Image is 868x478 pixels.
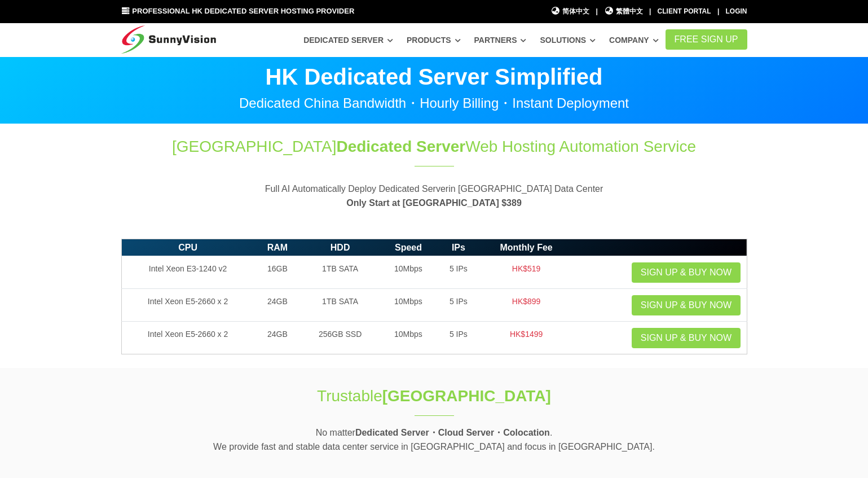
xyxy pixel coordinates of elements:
th: HDD [301,239,380,256]
td: HK$519 [480,256,572,289]
td: 24GB [254,289,301,322]
a: FREE Sign Up [666,29,747,50]
td: Intel Xeon E3-1240 v2 [121,256,254,289]
strong: Only Start at [GEOGRAPHIC_DATA] $389 [346,198,522,208]
td: HK$1499 [480,322,572,354]
li: | [649,6,651,17]
td: 10Mbps [380,289,437,322]
th: Speed [380,239,437,256]
p: No matter . We provide fast and stable data center service in [GEOGRAPHIC_DATA] and focus in [GEO... [121,426,747,454]
span: Dedicated Server [336,138,465,155]
th: IPs [437,239,480,256]
td: 5 IPs [437,289,480,322]
th: Monthly Fee [480,239,572,256]
p: HK Dedicated Server Simplified [121,65,747,88]
li: | [596,6,597,17]
a: Client Portal [658,7,711,15]
a: Partners [474,30,527,50]
td: 5 IPs [437,322,480,354]
a: Products [407,30,461,50]
p: Full AI Automatically Deploy Dedicated Serverin [GEOGRAPHIC_DATA] Data Center [121,182,747,211]
a: Sign up & Buy Now [632,328,741,348]
td: 10Mbps [380,322,437,354]
td: 256GB SSD [301,322,380,354]
a: Dedicated Server [303,30,393,50]
a: Solutions [540,30,596,50]
td: Intel Xeon E5-2660 x 2 [121,322,254,354]
strong: [GEOGRAPHIC_DATA] [382,387,551,405]
td: Intel Xeon E5-2660 x 2 [121,289,254,322]
td: 16GB [254,256,301,289]
th: RAM [254,239,301,256]
a: Login [726,7,747,15]
h1: [GEOGRAPHIC_DATA] Web Hosting Automation Service [121,135,747,157]
a: 繁體中文 [604,6,643,17]
a: Company [609,30,659,50]
td: HK$899 [480,289,572,322]
h1: Trustable [246,385,622,407]
td: 1TB SATA [301,289,380,322]
td: 10Mbps [380,256,437,289]
strong: Dedicated Server・Cloud Server・Colocation [355,428,550,437]
a: 简体中文 [551,6,590,17]
td: 5 IPs [437,256,480,289]
a: Sign up & Buy Now [632,295,741,315]
th: CPU [121,239,254,256]
td: 24GB [254,322,301,354]
li: | [717,6,719,17]
p: Dedicated China Bandwidth・Hourly Billing・Instant Deployment [121,97,747,110]
a: Sign up & Buy Now [632,262,741,283]
td: 1TB SATA [301,256,380,289]
span: Professional HK Dedicated Server Hosting Provider [132,7,354,15]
